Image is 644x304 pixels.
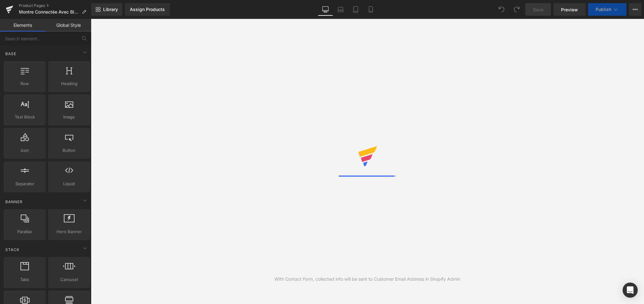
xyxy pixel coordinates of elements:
[629,3,641,16] button: More
[596,7,611,12] span: Publish
[533,6,543,13] span: Save
[5,247,20,253] span: Stack
[19,9,79,14] span: Montre Connectée Avec Bluetooth
[561,6,578,13] span: Preview
[6,114,44,120] span: Text Block
[275,276,460,283] div: With Contact Form, collected info will be sent to Customer Email Address in Shopify Admin
[50,147,88,154] span: Button
[348,3,363,16] a: Tablet
[6,147,44,154] span: Icon
[130,7,165,12] div: Assign Products
[5,51,17,57] span: Base
[5,199,23,205] span: Banner
[50,228,88,235] span: Hero Banner
[103,7,118,12] span: Library
[6,80,44,87] span: Row
[50,80,88,87] span: Heading
[91,3,122,16] a: New Library
[50,181,88,187] span: Liquid
[588,3,626,16] button: Publish
[19,3,91,8] a: Product Pages
[46,19,91,32] a: Global Style
[50,276,88,283] span: Carousel
[6,181,44,187] span: Separator
[6,276,44,283] span: Tabs
[363,3,378,16] a: Mobile
[6,228,44,235] span: Parallax
[318,3,333,16] a: Desktop
[495,3,508,16] button: Undo
[333,3,348,16] a: Laptop
[623,283,638,298] div: Open Intercom Messenger
[553,3,586,16] a: Preview
[510,3,523,16] button: Redo
[50,114,88,120] span: Image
